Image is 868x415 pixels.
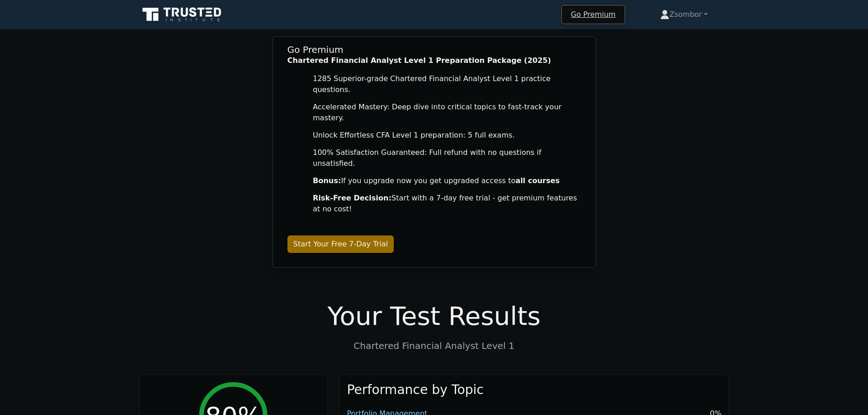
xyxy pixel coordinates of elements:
a: Start Your Free 7-Day Trial [288,236,394,253]
h1: Your Test Results [139,301,729,331]
h3: Performance by Topic [347,382,483,398]
p: Chartered Financial Analyst Level 1 [139,339,729,353]
a: Zsombor [638,5,729,24]
a: Go Premium [565,8,621,20]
